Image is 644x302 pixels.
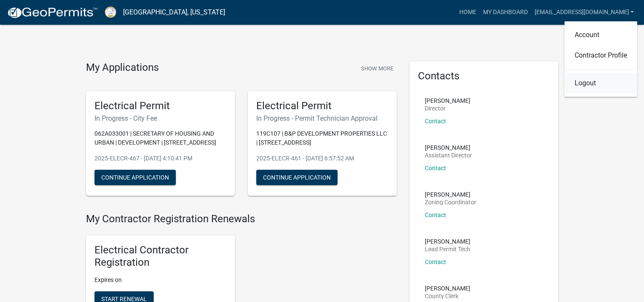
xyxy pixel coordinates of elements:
[425,192,476,197] p: [PERSON_NAME]
[425,258,446,265] a: Contact
[564,73,637,93] a: Logout
[358,61,397,75] button: Show More
[425,246,470,252] p: Lead Permit Tech
[101,295,147,302] span: Start Renewal
[425,98,470,104] p: [PERSON_NAME]
[94,244,226,269] h5: Electrical Contractor Registration
[479,4,531,20] a: My Dashboard
[425,212,446,218] a: Contact
[86,213,397,225] h4: My Contractor Registration Renewals
[123,5,225,20] a: [GEOGRAPHIC_DATA], [US_STATE]
[94,276,226,285] p: Expires on
[564,25,637,45] a: Account
[94,170,176,185] button: Continue Application
[94,154,226,163] p: 2025-ELECR-467 - [DATE] 4:10:41 PM
[256,154,388,163] p: 2025-ELECR-461 - [DATE] 6:57:52 AM
[94,129,226,147] p: 062A033001 | SECRETARY OF HOUSING AND URBAN | DEVELOPMENT | [STREET_ADDRESS]
[564,45,637,66] a: Contractor Profile
[425,152,472,158] p: Assistant Director
[564,21,637,97] div: [EMAIL_ADDRESS][DOMAIN_NAME]
[86,61,159,74] h4: My Applications
[94,114,226,122] h6: In Progress - City Fee
[105,6,116,18] img: Putnam County, Georgia
[425,199,476,205] p: Zoning Coordinator
[425,145,472,151] p: [PERSON_NAME]
[256,100,388,112] h5: Electrical Permit
[256,114,388,122] h6: In Progress - Permit Technician Approval
[425,285,470,291] p: [PERSON_NAME]
[94,100,226,112] h5: Electrical Permit
[256,170,338,185] button: Continue Application
[425,118,446,125] a: Contact
[256,129,388,147] p: 119C107 | B&P DEVELOPMENT PROPERTIES LLC | [STREET_ADDRESS]
[531,4,637,20] a: [EMAIL_ADDRESS][DOMAIN_NAME]
[425,238,470,244] p: [PERSON_NAME]
[425,105,470,111] p: Director
[455,4,479,20] a: Home
[425,165,446,171] a: Contact
[425,293,470,299] p: County Clerk
[418,70,550,82] h5: Contacts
